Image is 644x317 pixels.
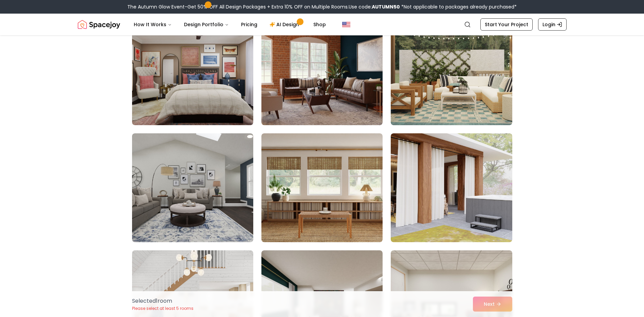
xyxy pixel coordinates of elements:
[391,16,512,125] img: Room room-15
[264,18,307,31] a: AI Design
[78,18,120,31] a: Spacejoy
[261,133,383,242] img: Room room-17
[391,133,512,242] img: Room room-18
[538,18,567,31] a: Login
[400,3,517,10] span: *Not applicable to packages already purchased*
[127,3,517,10] div: The Autumn Glow Event-Get 50% OFF All Design Packages + Extra 10% OFF on Multiple Rooms.
[78,18,120,31] img: Spacejoy Logo
[78,14,567,35] nav: Global
[236,18,263,31] a: Pricing
[372,3,400,10] b: AUTUMN50
[179,18,234,31] button: Design Portfolio
[132,306,194,311] p: Please select at least 5 rooms
[128,18,331,31] nav: Main
[128,18,177,31] button: How It Works
[132,297,194,305] p: Selected 1 room
[342,20,350,29] img: United States
[308,18,331,31] a: Shop
[261,16,383,125] img: Room room-14
[132,16,253,125] img: Room room-13
[349,3,400,10] span: Use code:
[132,133,253,242] img: Room room-16
[480,18,533,31] a: Start Your Project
